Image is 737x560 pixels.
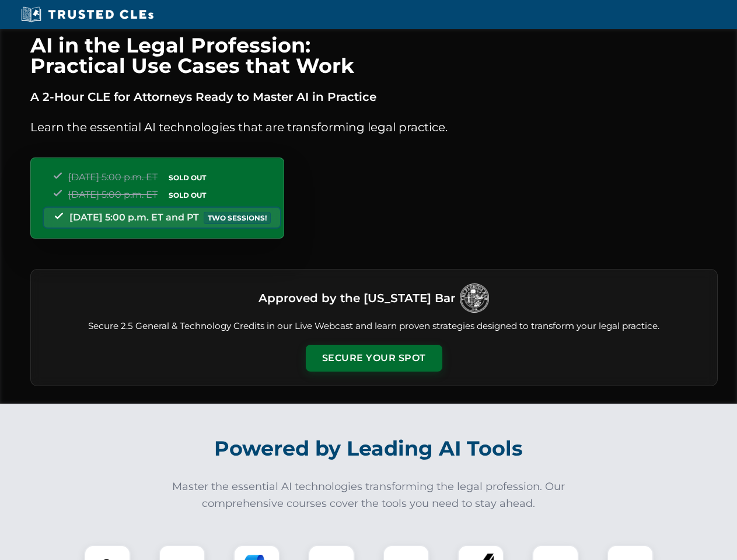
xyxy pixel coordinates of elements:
h2: Powered by Leading AI Tools [46,428,692,469]
h1: AI in the Legal Profession: Practical Use Cases that Work [30,35,718,76]
p: A 2-Hour CLE for Attorneys Ready to Master AI in Practice [30,87,718,106]
p: Secure 2.5 General & Technology Credits in our Live Webcast and learn proven strategies designed ... [45,320,703,333]
span: [DATE] 5:00 p.m. ET [68,171,158,183]
span: SOLD OUT [165,171,210,184]
p: Master the essential AI technologies transforming the legal profession. Our comprehensive courses... [165,478,573,512]
p: Learn the essential AI technologies that are transforming legal practice. [30,118,718,136]
img: Logo [460,283,489,313]
button: Secure Your Spot [306,345,442,372]
span: [DATE] 5:00 p.m. ET [68,189,158,200]
h3: Approved by the [US_STATE] Bar [259,288,455,309]
img: Trusted CLEs [18,6,157,23]
span: SOLD OUT [165,189,210,201]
